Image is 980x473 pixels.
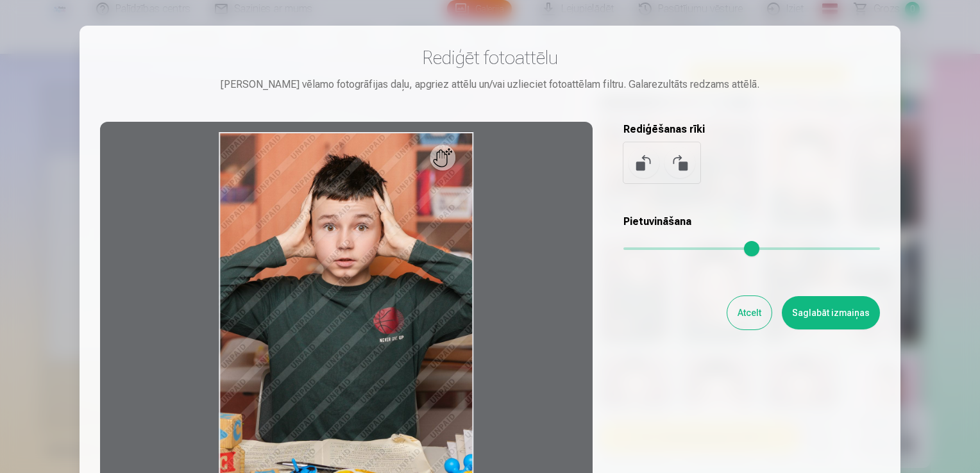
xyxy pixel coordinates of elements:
h3: Rediģēt fotoattēlu [100,46,880,69]
button: Saglabāt izmaiņas [782,296,880,329]
h5: Pietuvināšana [623,214,880,229]
div: [PERSON_NAME] vēlamo fotogrāfijas daļu, apgriez attēlu un/vai uzlieciet fotoattēlam filtru. Galar... [100,77,880,92]
button: Atcelt [727,296,772,329]
h5: Rediģēšanas rīki [623,122,880,137]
